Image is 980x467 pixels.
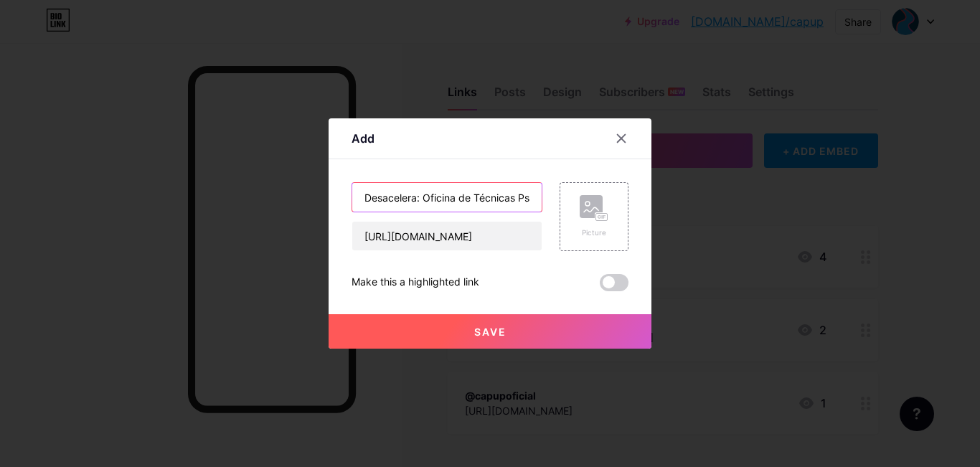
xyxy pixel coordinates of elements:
input: URL [352,222,542,250]
div: Add [352,130,374,147]
div: Picture [580,227,608,238]
div: Make this a highlighted link [352,274,479,291]
input: Title [352,183,542,212]
span: Save [474,326,507,338]
button: Save [329,314,651,349]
